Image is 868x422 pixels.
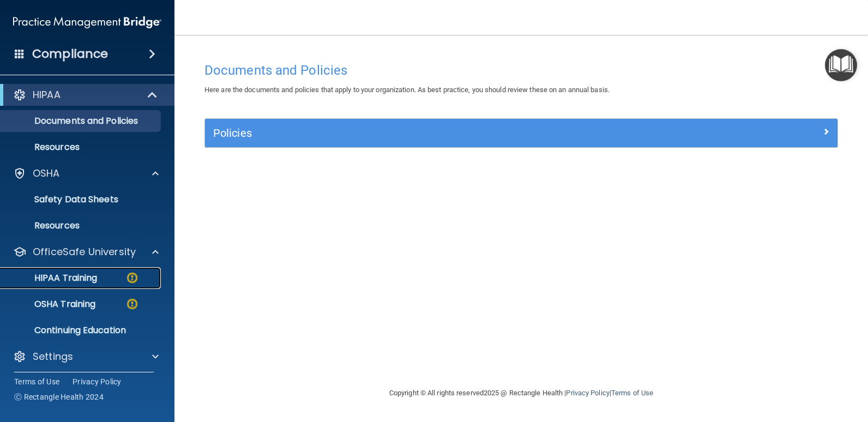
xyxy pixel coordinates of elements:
[213,124,829,142] a: Policies
[204,86,610,94] span: Here are the documents and policies that apply to your organization. As best practice, you should...
[679,345,855,388] iframe: Drift Widget Chat Controller
[14,376,59,387] a: Terms of Use
[7,194,156,205] p: Safety Data Sheets
[566,389,609,397] a: Privacy Policy
[7,273,97,284] p: HIPAA Training
[322,376,720,411] div: Copyright © All rights reserved 2025 @ Rectangle Health | |
[213,127,671,139] h5: Policies
[13,11,161,33] img: PMB logo
[125,271,139,285] img: warning-circle.0cc9ac19.png
[14,391,104,402] span: Ⓒ Rectangle Health 2024
[13,88,158,101] a: HIPAA
[7,325,156,336] p: Continuing Education
[33,245,136,258] p: OfficeSafe University
[7,220,156,231] p: Resources
[611,389,653,397] a: Terms of Use
[33,167,60,180] p: OSHA
[32,46,108,62] h4: Compliance
[13,350,159,363] a: Settings
[204,63,838,77] h4: Documents and Policies
[33,88,61,101] p: HIPAA
[73,376,122,387] a: Privacy Policy
[7,116,156,126] p: Documents and Policies
[125,297,139,311] img: warning-circle.0cc9ac19.png
[7,142,156,153] p: Resources
[33,350,73,363] p: Settings
[13,167,159,180] a: OSHA
[13,245,159,258] a: OfficeSafe University
[7,299,95,310] p: OSHA Training
[825,49,857,81] button: Open Resource Center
